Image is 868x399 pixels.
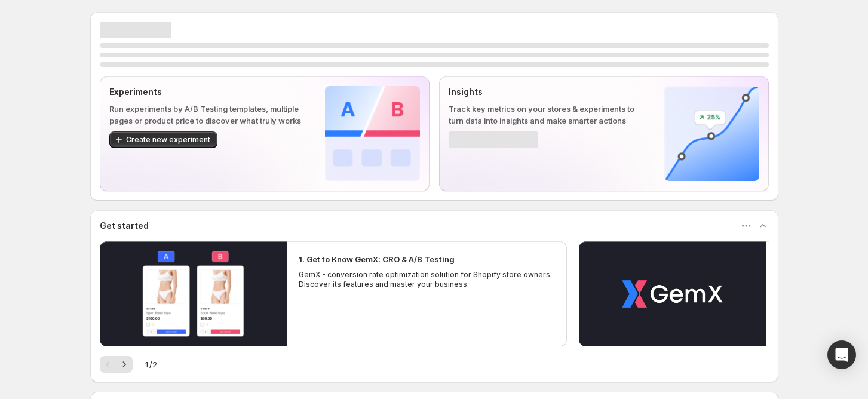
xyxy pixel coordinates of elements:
button: Next [116,356,133,373]
nav: Pagination [100,356,133,373]
p: GemX - conversion rate optimization solution for Shopify store owners. Discover its features and ... [299,270,556,289]
p: Track key metrics on your stores & experiments to turn data into insights and make smarter actions [449,103,645,127]
button: Play video [579,241,766,346]
img: Experiments [325,86,420,181]
p: Insights [449,86,645,98]
button: Create new experiment [109,131,217,148]
span: 1 / 2 [145,358,157,370]
img: Insights [664,86,759,181]
div: Open Intercom Messenger [827,340,856,369]
h2: 1. Get to Know GemX: CRO & A/B Testing [299,253,455,265]
p: Experiments [109,86,306,98]
h3: Get started [100,220,149,232]
span: Create new experiment [126,135,210,145]
button: Play video [100,241,287,346]
p: Run experiments by A/B Testing templates, multiple pages or product price to discover what truly ... [109,103,306,127]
